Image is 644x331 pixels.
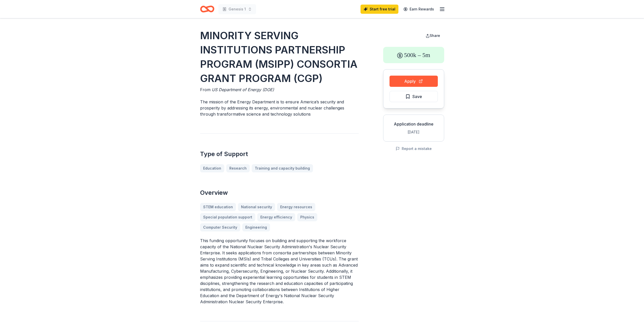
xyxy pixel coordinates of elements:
a: Training and capacity building [252,164,313,172]
h1: MINORITY SERVING INSTITUTIONS PARTNERSHIP PROGRAM (MSIPP) CONSORTIA GRANT PROGRAM (CGP) [200,29,359,86]
span: US Department of Energy (DOE) [212,87,274,92]
button: Save [390,91,438,102]
button: Apply [390,76,438,87]
span: Save [412,93,422,100]
button: Share [422,31,444,41]
p: The mission of the Energy Department is to ensure America’s security and prosperity by addressing... [200,99,359,117]
a: Education [200,164,224,172]
span: Share [430,33,440,38]
div: From [200,87,359,93]
div: Application deadline [387,121,440,127]
button: Report a mistake [396,146,432,152]
p: This funding opportunity focuses on building and supporting the workforce capacity of the Nationa... [200,238,359,305]
button: Genesis 1 [218,4,256,14]
a: Start free trial [361,5,398,14]
span: Genesis 1 [229,6,246,12]
h2: Overview [200,189,359,197]
a: Home [200,3,214,15]
div: [DATE] [387,129,440,135]
a: Research [226,164,250,172]
h2: Type of Support [200,150,359,158]
div: 500k – 5m [383,47,444,63]
a: Earn Rewards [400,5,437,14]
